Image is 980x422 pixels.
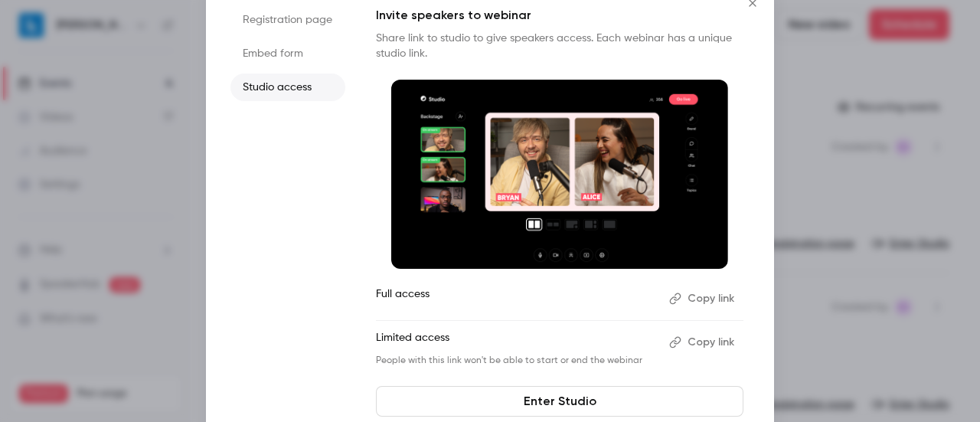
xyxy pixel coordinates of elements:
[230,74,345,101] li: Studio access
[376,286,657,311] p: Full access
[663,286,743,311] button: Copy link
[391,80,728,270] img: Invite speakers to webinar
[663,330,743,355] button: Copy link
[230,6,345,34] li: Registration page
[376,31,743,61] p: Share link to studio to give speakers access. Each webinar has a unique studio link.
[230,40,345,67] li: Embed form
[376,6,743,25] p: Invite speakers to webinar
[376,355,657,367] p: People with this link won't be able to start or end the webinar
[376,330,657,355] p: Limited access
[376,386,743,417] a: Enter Studio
